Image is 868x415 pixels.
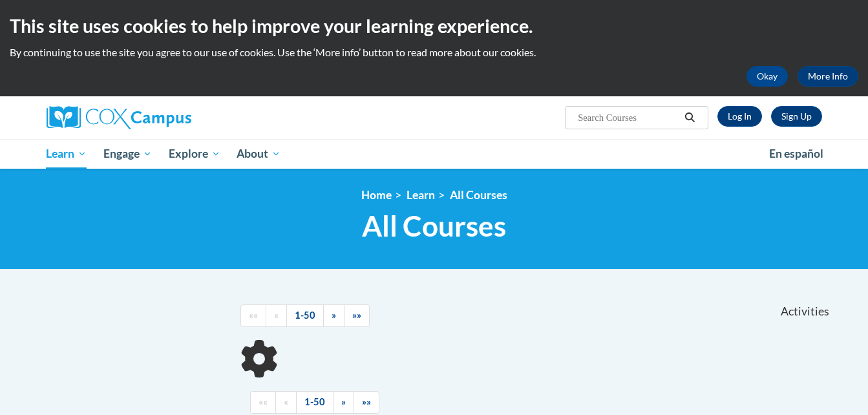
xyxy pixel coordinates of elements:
[250,391,276,414] a: Begining
[761,140,832,167] a: En español
[275,391,297,414] a: Previous
[352,310,361,321] span: »»
[746,66,788,87] button: Okay
[47,106,292,129] a: Cox Campus
[284,396,288,407] span: «
[274,310,279,321] span: «
[237,146,281,162] span: About
[577,110,680,125] input: Search Courses
[169,146,220,162] span: Explore
[10,45,858,59] p: By continuing to use the site you agree to our use of cookies. Use the ‘More info’ button to read...
[259,396,268,407] span: ««
[103,146,152,162] span: Engage
[769,147,823,160] span: En español
[296,391,333,414] a: 1-50
[38,139,96,169] a: Learn
[354,391,379,414] a: End
[160,139,229,169] a: Explore
[332,310,336,321] span: »
[680,110,699,125] button: Search
[341,396,346,407] span: »
[10,13,858,39] h2: This site uses cookies to help improve your learning experience.
[450,188,507,202] a: All Courses
[771,106,822,127] a: Register
[344,304,370,327] a: End
[798,66,858,87] a: More Info
[95,139,160,169] a: Engage
[362,396,371,407] span: »»
[47,106,191,129] img: Cox Campus
[249,310,258,321] span: ««
[333,391,354,414] a: Next
[781,304,829,319] span: Activities
[361,188,392,202] a: Home
[240,304,266,327] a: Begining
[407,188,435,202] a: Learn
[717,106,762,127] a: Log In
[286,304,324,327] a: 1-50
[266,304,287,327] a: Previous
[362,209,506,243] span: All Courses
[323,304,344,327] a: Next
[27,139,842,169] div: Main menu
[46,146,87,162] span: Learn
[228,139,289,169] a: About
